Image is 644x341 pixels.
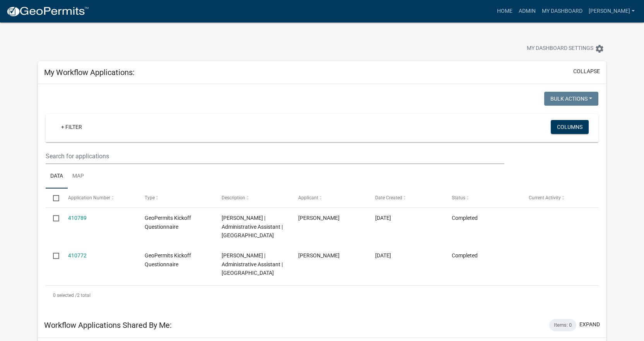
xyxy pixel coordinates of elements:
[375,252,391,259] span: 04/24/2025
[452,195,465,200] span: Status
[573,67,600,75] button: collapse
[494,4,516,19] a: Home
[145,195,155,200] span: Type
[375,215,391,221] span: 04/24/2025
[452,215,478,221] span: Completed
[521,41,610,56] button: My Dashboard Settingssettings
[68,252,87,259] a: 410772
[527,44,593,53] span: My Dashboard Settings
[68,195,110,200] span: Application Number
[579,320,600,329] button: expand
[368,188,445,207] datatable-header-cell: Date Created
[137,188,214,207] datatable-header-cell: Type
[516,4,539,19] a: Admin
[539,4,586,19] a: My Dashboard
[55,120,88,134] a: + Filter
[529,195,561,200] span: Current Activity
[521,188,598,207] datatable-header-cell: Current Activity
[46,164,68,189] a: Data
[222,195,245,200] span: Description
[46,148,504,164] input: Search for applications
[145,252,191,267] span: GeoPermits Kickoff Questionnaire
[214,188,291,207] datatable-header-cell: Description
[68,164,89,189] a: Map
[291,188,368,207] datatable-header-cell: Applicant
[46,188,60,207] datatable-header-cell: Select
[549,319,576,331] div: Items: 0
[298,252,340,259] span: Annie Nugent
[222,215,283,239] span: Annie Nugent | Administrative Assistant | Johnson County Secondary Roads
[452,252,478,259] span: Completed
[222,252,283,276] span: Annie Nugent | Administrative Assistant | Johnson County Secondary Roads
[544,92,598,106] button: Bulk Actions
[298,195,318,200] span: Applicant
[38,84,606,313] div: collapse
[44,68,135,77] h5: My Workflow Applications:
[61,188,138,207] datatable-header-cell: Application Number
[53,293,77,298] span: 0 selected /
[68,215,87,221] a: 410789
[444,188,521,207] datatable-header-cell: Status
[145,215,191,230] span: GeoPermits Kickoff Questionnaire
[46,286,598,305] div: 2 total
[595,44,604,53] i: settings
[375,195,402,200] span: Date Created
[586,4,638,19] a: [PERSON_NAME]
[298,215,340,221] span: Annie Nugent
[551,120,589,134] button: Columns
[44,320,172,330] h5: Workflow Applications Shared By Me:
